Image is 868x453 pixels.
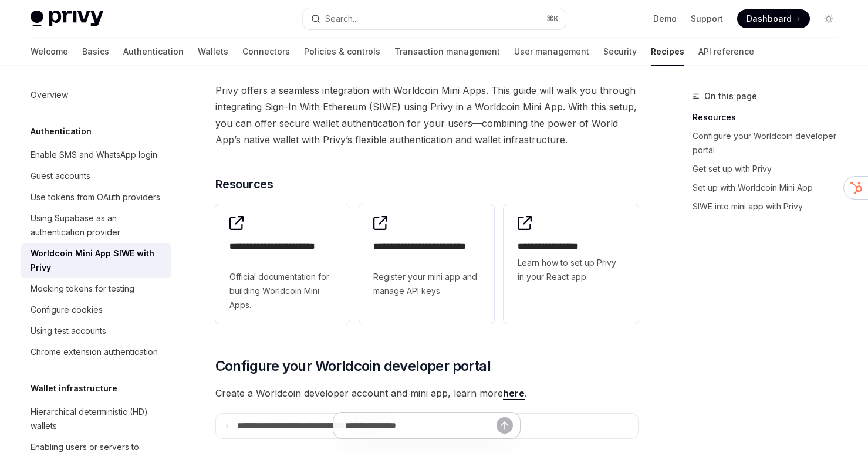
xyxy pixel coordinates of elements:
a: Overview [21,84,171,106]
h5: Wallet infrastructure [31,381,117,395]
input: Ask a question... [345,413,497,438]
span: Create a Worldcoin developer account and mini app, learn more . [215,385,639,401]
a: Connectors [242,38,290,66]
div: Worldcoin Mini App SIWE with Privy [31,246,164,275]
span: Dashboard [747,13,792,25]
div: Using test accounts [31,324,106,338]
a: Configure your Worldcoin developer portal [693,127,847,160]
a: Mocking tokens for testing [21,278,171,299]
a: Set up with Worldcoin Mini App [693,178,847,197]
a: Wallets [198,38,228,66]
a: SIWE into mini app with Privy [693,197,847,216]
div: Using Supabase as an authentication provider [31,211,164,239]
a: Configure cookies [21,299,171,320]
a: Resources [693,108,847,127]
div: Search... [325,12,358,26]
span: Register your mini app and manage API keys. [373,270,480,298]
button: Search...⌘K [303,8,566,29]
span: ⌘ K [546,14,559,23]
a: Support [691,13,723,25]
div: Hierarchical deterministic (HD) wallets [31,405,164,433]
a: Demo [653,13,677,25]
div: Configure cookies [31,303,103,317]
a: here [503,387,525,400]
span: Official documentation for building Worldcoin Mini Apps. [229,270,336,312]
span: Configure your Worldcoin developer portal [215,357,491,376]
a: User management [514,38,589,66]
div: Enable SMS and WhatsApp login [31,148,157,162]
div: Use tokens from OAuth providers [31,190,160,204]
div: Mocking tokens for testing [31,282,134,296]
a: Recipes [651,38,684,66]
h5: Authentication [31,124,92,138]
div: Overview [31,88,68,102]
a: Using Supabase as an authentication provider [21,208,171,243]
a: Chrome extension authentication [21,342,171,363]
a: Get set up with Privy [693,160,847,178]
a: Authentication [123,38,184,66]
span: Learn how to set up Privy in your React app. [518,256,624,284]
span: On this page [704,89,757,103]
img: light logo [31,11,103,27]
a: API reference [698,38,754,66]
a: Dashboard [737,9,810,28]
button: Send message [497,417,513,434]
a: Hierarchical deterministic (HD) wallets [21,401,171,437]
span: Resources [215,176,273,192]
a: Transaction management [394,38,500,66]
a: Welcome [31,38,68,66]
a: Guest accounts [21,165,171,187]
a: Security [603,38,637,66]
a: Enable SMS and WhatsApp login [21,144,171,165]
a: Policies & controls [304,38,380,66]
a: Use tokens from OAuth providers [21,187,171,208]
a: Using test accounts [21,320,171,342]
span: Privy offers a seamless integration with Worldcoin Mini Apps. This guide will walk you through in... [215,82,639,148]
div: Guest accounts [31,169,90,183]
a: Worldcoin Mini App SIWE with Privy [21,243,171,278]
button: Toggle dark mode [819,9,838,28]
a: Basics [82,38,109,66]
div: Chrome extension authentication [31,345,158,359]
